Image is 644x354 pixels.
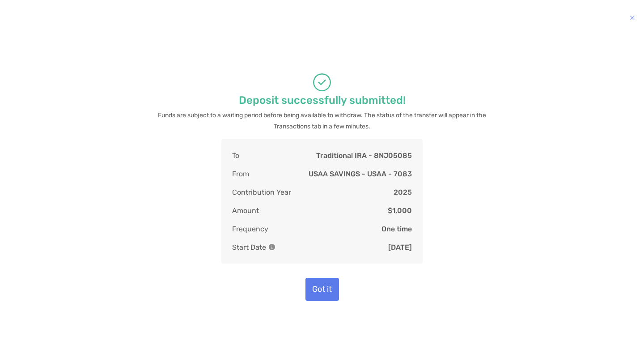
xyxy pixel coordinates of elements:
[316,150,412,161] p: Traditional IRA - 8NJ05085
[394,187,412,198] p: 2025
[154,110,490,132] p: Funds are subject to a waiting period before being available to withdraw. The status of the trans...
[232,223,268,235] p: Frequency
[239,95,406,106] p: Deposit successfully submitted!
[305,278,339,301] button: Got it
[232,150,239,161] p: To
[232,168,249,179] p: From
[232,242,275,253] p: Start Date
[232,187,291,198] p: Contribution Year
[388,205,412,216] p: $1,000
[309,168,412,179] p: USAA SAVINGS - USAA - 7083
[388,242,412,253] p: [DATE]
[381,223,412,235] p: One time
[269,244,275,250] img: Information Icon
[232,205,259,216] p: Amount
